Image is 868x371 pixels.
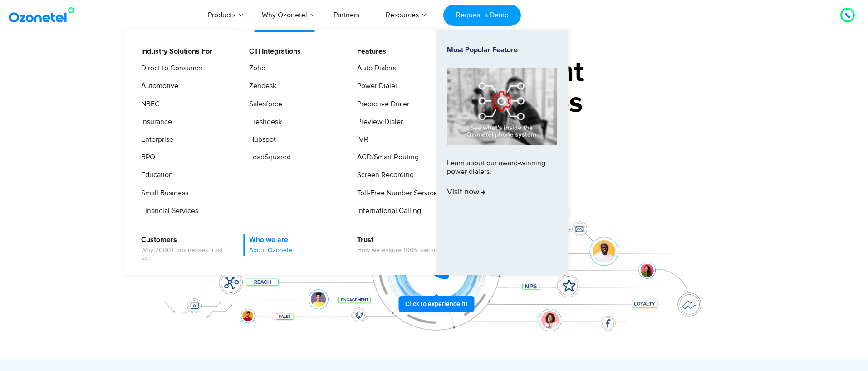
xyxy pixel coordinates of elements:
a: NBFC [135,99,161,110]
a: Predictive Dialer [351,99,411,110]
a: Request a Demo [443,5,521,26]
a: Financial Services [135,205,200,217]
a: CustomersWhy 2000+ businesses trust us [135,234,232,263]
a: Zendesk [243,80,278,92]
a: Auto Dialers [351,63,397,74]
a: Enterprise [135,134,175,145]
a: ACD/Smart Routing [351,152,420,163]
a: Automotive [135,80,180,92]
span: How we ensure 100% security [357,247,442,254]
span: Why 2000+ businesses trust us [141,247,230,262]
a: CTI Integrations [243,46,302,57]
img: phone-system-min.jpg [447,68,557,145]
a: Preview Dialer [351,116,404,128]
a: Freshdesk [243,116,283,128]
a: BPO [135,152,157,163]
a: Toll-Free Number Services [351,188,442,199]
a: Features [351,46,387,57]
a: Most Popular FeatureLearn about our award-winning power dialers.Visit now [447,46,557,259]
span: Visit now [447,188,485,198]
a: Education [135,169,174,181]
a: Direct to Consumer [135,63,204,74]
a: Zoho [243,63,267,74]
span: About Ozonetel [249,247,294,254]
a: Who we areAbout Ozonetel [243,234,295,256]
a: Insurance [135,116,173,128]
a: TrustHow we ensure 100% security [351,234,444,256]
a: International Calling [351,205,422,217]
a: IVR [351,134,370,145]
a: Small Business [135,188,190,199]
a: Power Dialer [351,80,399,92]
a: Salesforce [243,99,284,110]
a: Screen Recording [351,169,415,181]
a: LeadSquared [243,152,292,163]
a: Industry Solutions For [135,46,214,57]
a: Hubspot [243,134,277,145]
